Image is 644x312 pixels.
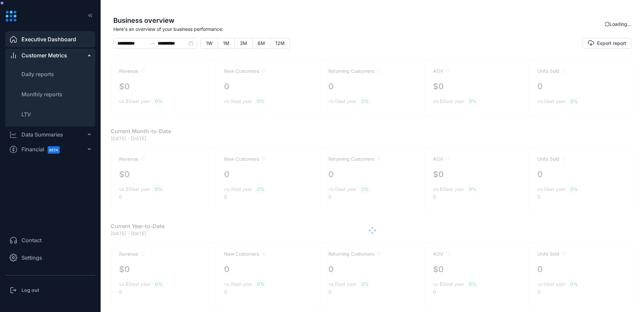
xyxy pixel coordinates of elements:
[150,41,155,46] span: swap-right
[113,15,605,25] span: Business overview
[48,146,60,154] span: BETA
[150,41,155,46] span: to
[583,38,631,49] button: Export report
[604,21,610,27] span: sync
[597,40,626,47] span: Export report
[206,40,213,46] span: 1W
[240,40,247,46] span: 3M
[605,20,631,28] div: Loading...
[21,131,63,139] div: Data Summaries
[21,287,39,294] h3: Log out
[21,71,54,77] span: Daily reports
[21,254,42,262] span: Settings
[21,142,66,157] span: Financial
[223,40,229,46] span: 1M
[21,111,31,118] span: LTV
[113,25,605,33] span: Here's an overview of your business performance.
[21,91,62,98] span: Monthly reports
[275,40,285,46] span: 12M
[21,51,67,59] span: Customer Metrics
[21,236,42,244] span: Contact
[21,35,76,43] span: Executive Dashboard
[258,40,265,46] span: 6M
